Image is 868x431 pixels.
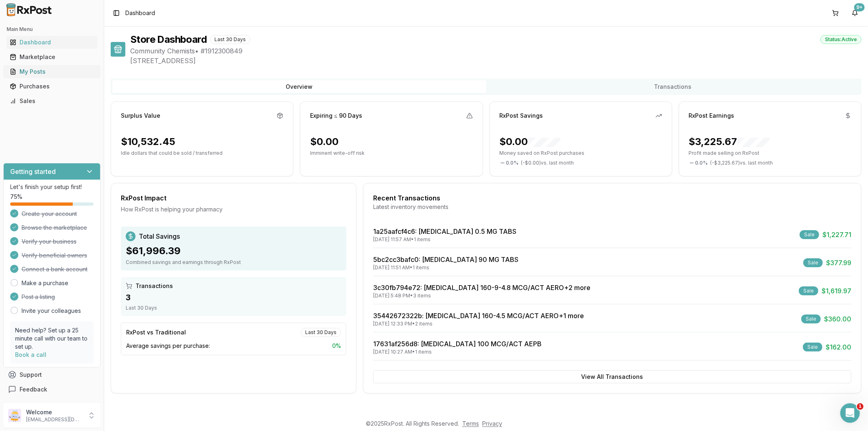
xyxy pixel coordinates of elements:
[22,237,77,246] span: Verify your business
[803,258,823,267] div: Sale
[486,80,860,93] button: Transactions
[373,312,584,320] a: 35442672322b: [MEDICAL_DATA] 160-4.5 MCG/ACT AERO+1 more
[126,292,341,303] div: 3
[854,3,865,11] div: 9+
[373,203,851,211] div: Latest inventory movements
[10,82,94,90] div: Purchases
[8,409,21,422] img: User avatar
[3,51,101,64] button: Marketplace
[126,342,210,350] span: Average savings per purchase:
[310,150,472,156] p: Imminent write-off risk
[10,38,94,46] div: Dashboard
[711,160,773,166] span: ( - $3,225.67 ) vs. last month
[7,35,97,50] a: Dashboard
[10,68,94,76] div: My Posts
[332,342,341,350] span: 0 %
[126,259,341,266] div: Combined savings and earnings through RxPost
[373,227,516,235] a: 1a25aafcf4c6: [MEDICAL_DATA] 0.5 MG TABS
[689,135,770,148] div: $3,225.67
[3,36,101,49] button: Dashboard
[822,230,851,240] span: $1,227.71
[857,403,864,410] span: 1
[7,64,97,79] a: My Posts
[22,307,81,315] a: Invite your colleagues
[10,193,22,201] span: 75 %
[10,183,94,191] p: Let's finish your setup first!
[210,35,250,44] div: Last 30 Days
[3,367,101,382] button: Support
[803,343,822,352] div: Sale
[22,224,87,232] span: Browse the marketplace
[820,35,861,44] div: Status: Active
[500,135,561,148] div: $0.00
[301,328,341,337] div: Last 30 Days
[130,33,207,46] h1: Store Dashboard
[121,193,346,203] div: RxPost Impact
[136,282,173,290] span: Transactions
[689,150,851,156] p: Profit made selling on RxPost
[506,160,519,166] span: 0.0 %
[26,416,83,423] p: [EMAIL_ADDRESS][DOMAIN_NAME]
[22,265,87,273] span: Connect a bank account
[500,150,662,156] p: Money saved on RxPost purchases
[826,258,851,268] span: $377.99
[130,56,861,66] span: [STREET_ADDRESS]
[126,328,186,336] div: RxPost vs Traditional
[125,9,155,17] span: Dashboard
[482,420,502,427] a: Privacy
[373,349,542,355] div: [DATE] 10:27 AM • 1 items
[373,340,542,348] a: 17631af256d8: [MEDICAL_DATA] 100 MCG/ACT AEPB
[840,403,860,423] iframe: Intercom live chat
[26,408,83,416] p: Welcome
[3,80,101,93] button: Purchases
[521,160,574,166] span: ( - $0.00 ) vs. last month
[373,193,851,203] div: Recent Transactions
[500,112,543,120] div: RxPost Savings
[373,292,590,299] div: [DATE] 5:48 PM • 3 items
[10,97,94,105] div: Sales
[3,95,101,108] button: Sales
[3,3,55,16] img: RxPost Logo
[373,255,518,264] a: 5bc2cc3bafc0: [MEDICAL_DATA] 90 MG TABS
[799,286,818,295] div: Sale
[373,284,590,292] a: 3c30fb794e72: [MEDICAL_DATA] 160-9-4.8 MCG/ACT AERO+2 more
[126,305,341,311] div: Last 30 Days
[22,210,77,218] span: Create your account
[22,293,55,301] span: Post a listing
[7,50,97,64] a: Marketplace
[7,94,97,108] a: Sales
[7,26,97,33] h2: Main Menu
[22,251,87,259] span: Verify beneficial owners
[824,314,851,324] span: $360.00
[310,135,339,148] div: $0.00
[822,286,851,296] span: $1,619.97
[373,236,516,243] div: [DATE] 11:57 AM • 1 items
[125,9,155,17] nav: breadcrumb
[130,46,861,56] span: Community Chemists • # 1912300849
[800,230,819,239] div: Sale
[7,79,97,94] a: Purchases
[689,112,735,120] div: RxPost Earnings
[112,80,486,93] button: Overview
[22,279,68,287] a: Make a purchase
[373,370,851,383] button: View All Transactions
[121,150,283,156] p: Idle dollars that could be sold / transferred
[20,385,47,394] span: Feedback
[121,135,175,148] div: $10,532.45
[121,112,160,120] div: Surplus Value
[15,326,89,351] p: Need help? Set up a 25 minute call with our team to set up.
[10,53,94,61] div: Marketplace
[3,382,101,397] button: Feedback
[826,342,851,352] span: $162.00
[139,231,180,241] span: Total Savings
[373,321,584,327] div: [DATE] 12:33 PM • 2 items
[373,264,518,271] div: [DATE] 11:51 AM • 1 items
[10,167,56,176] h3: Getting started
[695,160,708,166] span: 0.0 %
[126,244,341,257] div: $61,996.39
[3,65,101,78] button: My Posts
[15,351,46,358] a: Book a call
[801,314,821,323] div: Sale
[462,420,479,427] a: Terms
[848,7,861,20] button: 9+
